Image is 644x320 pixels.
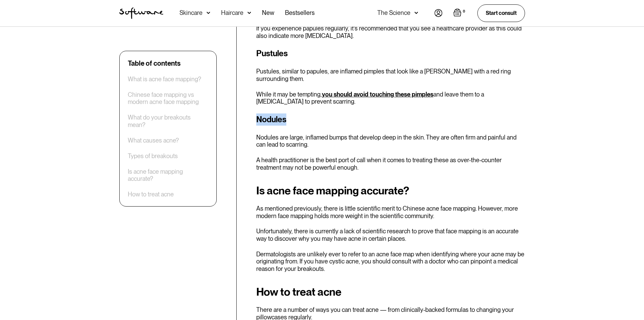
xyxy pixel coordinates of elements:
[256,68,525,82] p: Pustules, similar to papules, are inflamed pimples that look like a [PERSON_NAME] with a red ring...
[128,191,174,198] a: How to treat acne
[128,168,208,183] a: Is acne face mapping accurate?
[461,8,467,15] div: 0
[256,185,525,197] h2: Is acne face mapping accurate?
[207,9,210,16] img: arrow down
[477,4,525,22] a: Start consult
[128,76,201,83] a: What is acne face mapping?
[256,25,525,39] p: If you experience papules regularly, it's recommended that you see a healthcare provider as this ...
[119,7,163,19] a: home
[256,228,525,242] p: Unfortunately, there is currently a lack of scientific research to prove that face mapping is an ...
[256,47,525,60] h3: Pustules
[180,9,202,16] div: Skincare
[377,9,410,16] div: The Science
[453,8,467,18] a: Open empty cart
[256,134,525,148] p: Nodules are large, inflamed bumps that develop deep in the skin. They are often firm and painful ...
[256,113,525,126] h3: Nodules
[256,251,525,273] p: Dermatologists are unlikely ever to refer to an acne face map when identifying where your acne ma...
[256,205,525,219] p: As mentioned previously, there is little scientific merit to Chinese acne face mapping. However, ...
[247,9,251,16] img: arrow down
[322,91,433,98] a: you should avoid touching these pimples
[256,91,525,105] p: While it may be tempting, and leave them to a [MEDICAL_DATA] to prevent scarring.
[414,9,418,16] img: arrow down
[256,156,525,171] p: A health practitioner is the best port of call when it comes to treating these as over-the-counte...
[128,152,178,160] a: Types of breakouts
[256,286,525,298] h2: How to treat acne
[128,59,181,67] div: Table of contents
[128,137,179,144] a: What causes acne?
[128,91,208,106] a: Chinese face mapping vs modern acne face mapping
[221,9,243,16] div: Haircare
[128,114,208,129] a: What do your breakouts mean?
[119,7,163,19] img: Software Logo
